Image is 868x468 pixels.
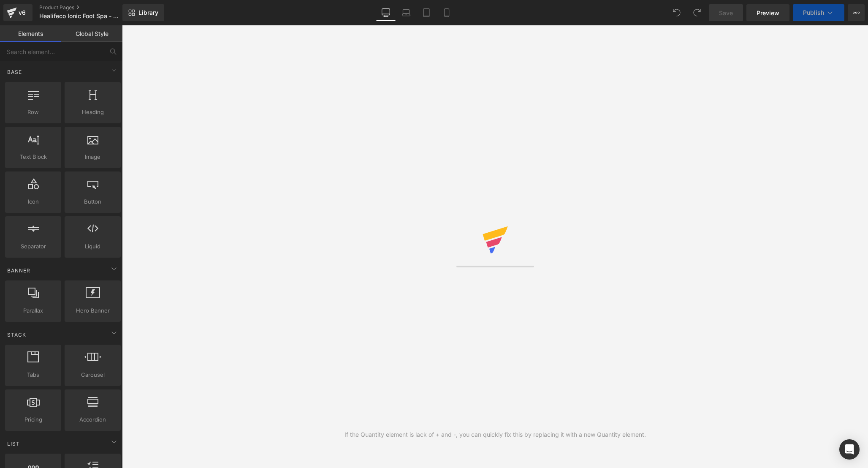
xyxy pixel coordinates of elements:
[8,108,59,117] span: Row
[437,4,457,21] a: Mobile
[39,13,120,19] span: Healifeco Ionic Foot Spa - Store v3
[344,430,646,439] div: If the Quantity element is lack of + and -, you can quickly fix this by replacing it with a new Q...
[17,7,27,18] div: v6
[8,152,59,161] span: Text Block
[8,306,59,315] span: Parallax
[8,242,59,251] span: Separator
[39,4,136,11] a: Product Pages
[6,267,31,275] span: Banner
[8,415,59,424] span: Pricing
[839,439,860,460] div: Open Intercom Messenger
[396,4,416,21] a: Laptop
[67,306,118,315] span: Hero Banner
[376,4,396,21] a: Desktop
[6,331,27,339] span: Stack
[122,4,164,21] a: New Library
[757,8,779,17] span: Preview
[803,9,824,16] span: Publish
[3,4,33,21] a: v6
[67,108,118,117] span: Heading
[67,242,118,251] span: Liquid
[719,8,733,17] span: Save
[8,370,59,379] span: Tabs
[6,440,21,448] span: List
[848,4,865,21] button: More
[67,370,118,379] span: Carousel
[67,197,118,206] span: Button
[67,152,118,161] span: Image
[138,9,158,16] span: Library
[689,4,705,21] button: Redo
[6,68,23,76] span: Base
[793,4,844,21] button: Publish
[416,4,437,21] a: Tablet
[61,25,122,42] a: Global Style
[67,415,118,424] span: Accordion
[8,197,59,206] span: Icon
[746,4,789,21] a: Preview
[668,4,685,21] button: Undo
